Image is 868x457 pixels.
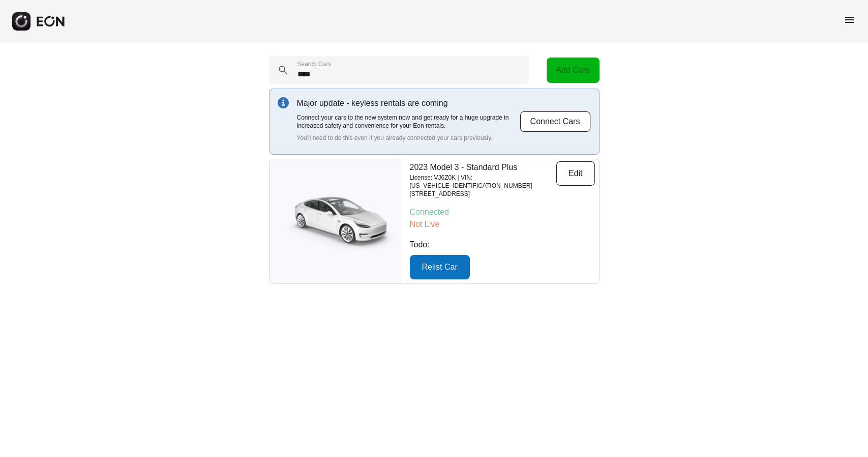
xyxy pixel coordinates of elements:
[410,161,556,174] p: 2023 Model 3 - Standard Plus
[297,97,520,109] p: Major update - keyless rentals are coming
[297,113,520,130] p: Connect your cars to the new system now and get ready for a huge upgrade in increased safety and ...
[410,218,595,231] p: Not Live
[844,14,856,26] span: menu
[556,161,595,186] button: Edit
[410,239,595,251] p: Todo:
[297,60,332,68] label: Search Cars
[410,255,470,279] button: Relist Car
[520,111,591,132] button: Connect Cars
[278,97,289,108] img: info
[410,190,556,198] p: [STREET_ADDRESS]
[297,134,520,142] p: You'll need to do this even if you already connected your cars previously.
[410,206,595,218] p: Connected
[410,174,556,190] p: License: VJ6Z0K | VIN: [US_VEHICLE_IDENTIFICATION_NUMBER]
[270,188,402,254] img: car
